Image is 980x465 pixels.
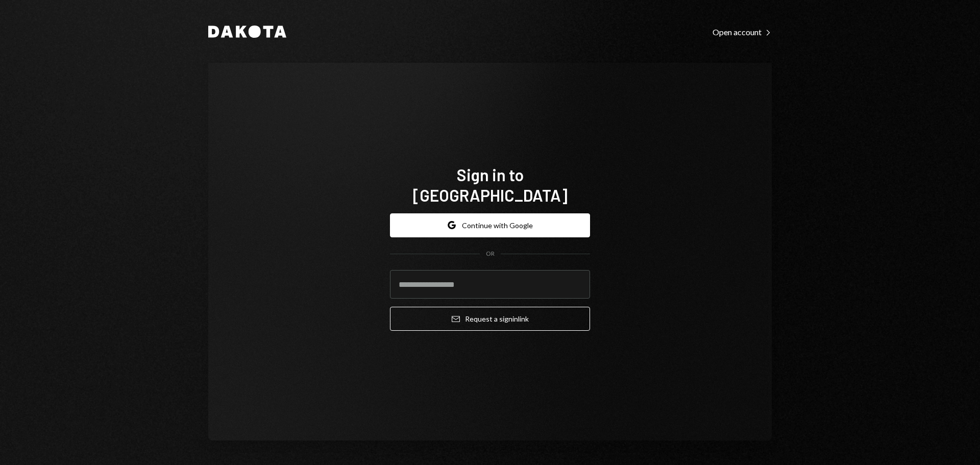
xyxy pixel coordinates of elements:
button: Continue with Google [390,213,590,237]
h1: Sign in to [GEOGRAPHIC_DATA] [390,164,590,205]
div: Open account [713,27,772,37]
div: OR [486,250,495,258]
button: Request a signinlink [390,307,590,331]
a: Open account [713,26,772,37]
